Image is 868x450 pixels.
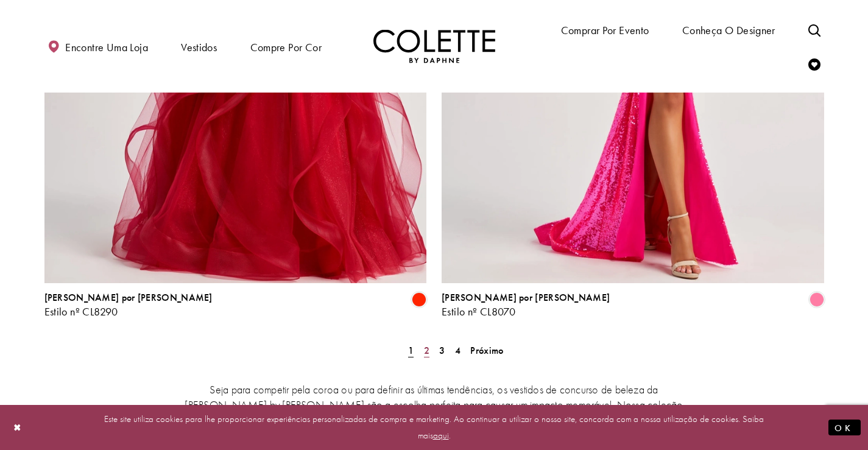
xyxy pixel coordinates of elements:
a: Encontre uma loja [44,29,151,64]
font: OK [834,422,855,434]
font: Próximo [470,344,503,357]
font: Este site utiliza cookies para lhe proporcionar experiências personalizadas de compra e marketing... [104,413,764,441]
a: aqui [433,429,449,441]
font: Estilo nº CL8070 [442,304,515,318]
font: 3 [439,344,445,357]
img: Colette por Daphne [373,30,495,63]
font: [PERSON_NAME] por [PERSON_NAME] [442,291,610,304]
span: Página atual [404,342,417,359]
font: 2 [424,344,429,357]
font: Comprar por evento [561,23,649,37]
span: Vestidos [178,29,220,64]
a: Conheça o designer [679,12,778,47]
button: Fechar diálogo [7,417,28,438]
font: 4 [455,344,460,357]
font: Vestidos [181,40,217,54]
a: Página 3 [436,342,448,359]
a: Próxima página [467,342,507,359]
a: Página 4 [451,342,464,359]
i: Algodão doce [810,292,824,307]
font: 1 [408,344,414,357]
a: Página 2 [420,342,433,359]
a: Visite a página inicial [373,30,495,63]
font: Conheça o designer [682,23,775,37]
font: [PERSON_NAME] por [PERSON_NAME] [44,291,213,304]
span: Compre por cor [247,29,325,64]
i: Escarlate [412,292,426,307]
div: Colette by Daphne Estilo nº CL8070 [442,292,610,318]
font: . [449,429,451,441]
a: Alternar pesquisa [805,13,824,46]
a: Verificar lista de desejos [805,47,824,80]
span: Comprar por evento [558,12,652,47]
font: Estilo nº CL8290 [44,304,118,318]
font: Encontre uma loja [65,40,148,54]
div: Colette by Daphne Estilo nº CL8290 [44,292,213,318]
font: Compre por cor [250,40,322,54]
button: Enviar diálogo [828,420,861,436]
